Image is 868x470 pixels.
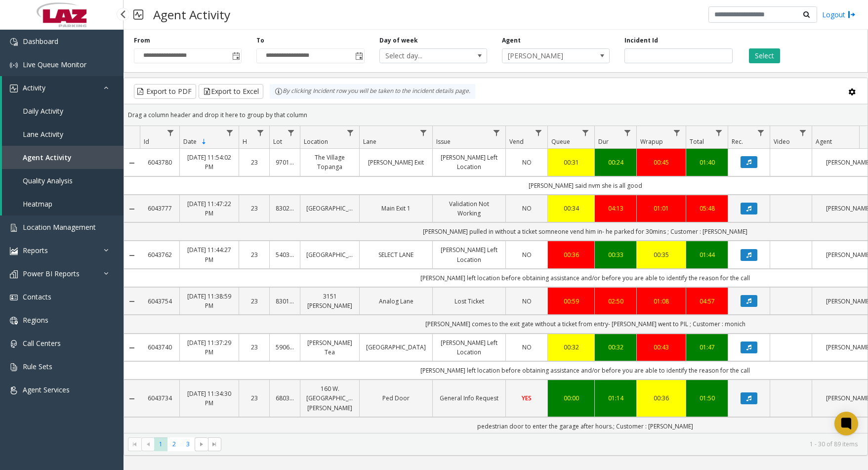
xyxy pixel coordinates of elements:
[522,204,532,213] span: NO
[146,297,173,306] a: 6043754
[554,297,588,306] a: 00:59
[439,153,499,171] a: [PERSON_NAME] Left Location
[186,338,233,357] a: [DATE] 11:37:29 PM
[275,87,283,95] img: infoIcon.svg
[379,36,418,45] label: Day of week
[124,344,140,352] a: Collapse Details
[509,137,524,146] span: Vend
[10,270,18,278] img: 'icon'
[2,99,124,123] a: Daily Activity
[23,60,86,69] span: Live Queue Monitor
[276,158,294,167] a: 970166
[10,294,18,301] img: 'icon'
[10,247,18,255] img: 'icon'
[601,250,630,259] a: 00:33
[554,342,588,352] a: 00:32
[23,246,48,255] span: Reports
[245,158,263,167] a: 23
[208,437,221,451] span: Go to the last page
[490,126,503,139] a: Issue Filter Menu
[643,250,680,259] a: 00:35
[146,393,173,403] a: 6043734
[186,389,233,408] a: [DATE] 11:34:30 PM
[822,9,856,20] a: Logout
[554,204,588,213] a: 00:34
[2,169,124,192] a: Quality Analysis
[796,126,810,139] a: Video Filter Menu
[554,250,588,259] a: 00:36
[306,250,353,259] a: [GEOGRAPHIC_DATA]
[522,343,532,351] span: NO
[502,49,588,63] span: [PERSON_NAME]
[124,106,868,124] div: Drag a column header and drop it here to group by that column
[624,36,658,45] label: Incident Id
[183,137,197,146] span: Date
[146,204,173,213] a: 6043777
[601,342,630,352] a: 00:32
[601,204,630,213] a: 04:13
[692,297,722,306] div: 04:57
[692,342,722,352] div: 01:47
[366,342,426,352] a: [GEOGRAPHIC_DATA]
[186,292,233,310] a: [DATE] 11:38:59 PM
[2,192,124,215] a: Heatmap
[134,36,150,45] label: From
[554,158,588,167] a: 00:31
[210,440,218,448] span: Go to the last page
[522,394,532,402] span: YES
[439,297,499,306] a: Lost Ticket
[522,158,532,167] span: NO
[643,342,680,352] a: 00:43
[245,204,263,213] a: 23
[124,252,140,259] a: Collapse Details
[276,342,294,352] a: 590679
[23,362,52,371] span: Rule Sets
[848,9,856,20] img: logout
[10,61,18,69] img: 'icon'
[512,204,541,213] a: NO
[306,338,353,357] a: [PERSON_NAME] Tea
[276,250,294,259] a: 540359
[23,83,45,92] span: Activity
[23,292,51,301] span: Contacts
[195,437,208,451] span: Go to the next page
[223,126,237,139] a: Date Filter Menu
[532,126,545,139] a: Vend Filter Menu
[198,440,206,448] span: Go to the next page
[23,106,63,116] span: Daily Activity
[270,84,475,99] div: By clicking Incident row you will be taken to the incident details page.
[601,393,630,403] div: 01:14
[439,199,499,218] a: Validation Not Working
[712,126,726,139] a: Total Filter Menu
[10,363,18,371] img: 'icon'
[692,393,722,403] div: 01:50
[273,137,282,146] span: Lot
[601,158,630,167] a: 00:24
[512,250,541,259] a: NO
[353,49,364,63] span: Toggle popup
[276,297,294,306] a: 830196
[601,297,630,306] div: 02:50
[23,176,73,185] span: Quality Analysis
[148,2,235,27] h3: Agent Activity
[146,342,173,352] a: 6043740
[164,126,177,139] a: Id Filter Menu
[640,137,663,146] span: Wrapup
[366,297,426,306] a: Analog Lane
[692,158,722,167] a: 01:40
[285,126,298,139] a: Lot Filter Menu
[23,37,58,46] span: Dashboard
[245,250,263,259] a: 23
[816,137,832,146] span: Agent
[439,338,499,357] a: [PERSON_NAME] Left Location
[230,49,241,63] span: Toggle popup
[10,38,18,46] img: 'icon'
[502,36,521,45] label: Agent
[227,440,858,448] kendo-pager-info: 1 - 30 of 89 items
[10,386,18,394] img: 'icon'
[10,340,18,348] img: 'icon'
